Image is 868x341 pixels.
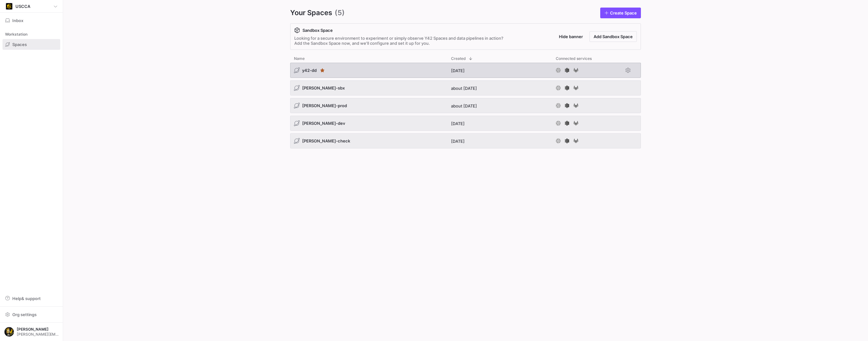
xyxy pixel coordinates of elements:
[302,68,317,73] span: y42-dd
[451,121,465,126] span: [DATE]
[302,138,350,143] span: [PERSON_NAME]-check
[3,325,60,338] button: https://storage.googleapis.com/y42-prod-data-exchange/images/TkyYhdVHAhZk5dk8nd6xEeaFROCiqfTYinc7...
[12,18,23,23] span: Inbox
[290,8,332,18] span: Your Spaces
[15,4,30,9] span: USCCA
[3,293,60,304] button: Help& support
[302,121,345,126] span: [PERSON_NAME]-dev
[559,34,583,39] span: Hide banner
[302,103,347,108] span: [PERSON_NAME]-prod
[600,8,641,18] a: Create Space
[4,327,14,337] img: https://storage.googleapis.com/y42-prod-data-exchange/images/TkyYhdVHAhZk5dk8nd6xEeaFROCiqfTYinc7...
[3,15,60,26] button: Inbox
[290,80,641,98] div: Press SPACE to select this row.
[294,56,305,61] span: Name
[12,312,37,317] span: Org settings
[290,98,641,116] div: Press SPACE to select this row.
[3,313,60,318] a: Org settings
[302,85,345,90] span: [PERSON_NAME]-sbx
[12,296,41,301] span: Help & support
[3,39,60,50] a: Spaces
[556,56,592,61] span: Connected services
[17,332,59,337] span: [PERSON_NAME][EMAIL_ADDRESS][PERSON_NAME][DOMAIN_NAME]
[335,8,345,18] span: (5)
[294,36,503,46] div: Looking for a secure environment to experiment or simply observe Y42 Spaces and data pipelines in...
[290,133,641,151] div: Press SPACE to select this row.
[302,28,333,33] span: Sandbox Space
[451,103,477,108] span: about [DATE]
[17,327,59,332] span: [PERSON_NAME]
[555,31,587,42] button: Hide banner
[589,31,637,42] button: Add Sandbox Space
[610,10,637,15] span: Create Space
[451,56,466,61] span: Created
[290,63,641,80] div: Press SPACE to select this row.
[3,309,60,320] button: Org settings
[3,30,60,39] div: Workstation
[290,116,641,133] div: Press SPACE to select this row.
[12,42,27,47] span: Spaces
[451,68,465,73] span: [DATE]
[451,86,477,91] span: about [DATE]
[451,139,465,144] span: [DATE]
[6,3,12,9] img: https://storage.googleapis.com/y42-prod-data-exchange/images/uAsz27BndGEK0hZWDFeOjoxA7jCwgK9jE472...
[594,34,633,39] span: Add Sandbox Space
